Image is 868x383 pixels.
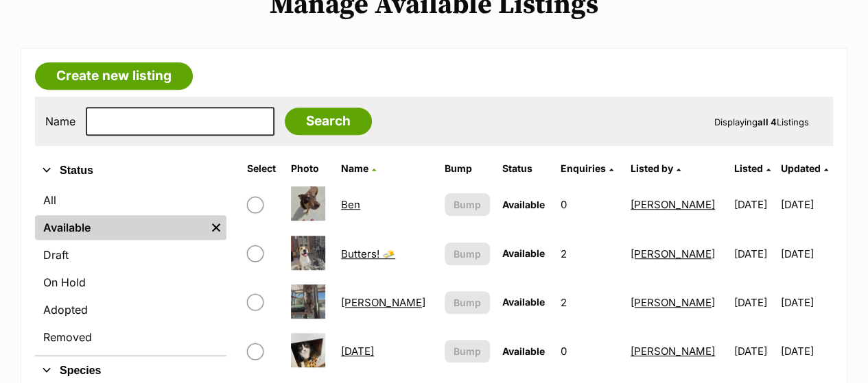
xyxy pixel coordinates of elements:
[206,215,226,240] a: Remove filter
[35,325,226,349] a: Removed
[631,162,681,174] a: Listed by
[285,158,334,180] th: Photo
[341,162,368,174] span: Name
[734,162,763,174] span: Listed
[35,215,206,240] a: Available
[35,185,226,355] div: Status
[445,291,489,314] button: Bump
[561,162,606,174] span: translation missing: en.admin.listings.index.attributes.enquiries
[454,344,481,358] span: Bump
[445,340,489,362] button: Bump
[35,362,226,380] button: Species
[555,181,624,228] td: 0
[781,181,832,228] td: [DATE]
[454,295,481,310] span: Bump
[561,162,613,174] a: Enquiries
[631,162,673,174] span: Listed by
[781,162,828,174] a: Updated
[758,116,777,127] strong: all 4
[502,199,545,210] span: Available
[714,116,809,127] span: Displaying Listings
[502,247,545,259] span: Available
[555,328,624,375] td: 0
[454,247,481,261] span: Bump
[502,345,545,357] span: Available
[341,296,425,309] a: [PERSON_NAME]
[729,230,779,277] td: [DATE]
[631,296,715,309] a: [PERSON_NAME]
[341,247,395,260] a: Butters! 🧈
[631,198,715,211] a: [PERSON_NAME]
[35,243,226,267] a: Draft
[35,188,226,212] a: All
[454,197,481,212] span: Bump
[242,158,284,180] th: Select
[35,297,226,322] a: Adopted
[781,279,832,326] td: [DATE]
[341,345,374,358] a: [DATE]
[497,158,554,180] th: Status
[35,270,226,295] a: On Hold
[729,279,779,326] td: [DATE]
[35,162,226,180] button: Status
[781,162,821,174] span: Updated
[502,296,545,308] span: Available
[341,198,360,211] a: Ben
[555,279,624,326] td: 2
[439,158,495,180] th: Bump
[781,328,832,375] td: [DATE]
[35,62,193,90] a: Create new listing
[285,108,372,135] input: Search
[445,193,489,216] button: Bump
[45,115,75,127] label: Name
[734,162,771,174] a: Listed
[729,328,779,375] td: [DATE]
[341,162,376,174] a: Name
[729,181,779,228] td: [DATE]
[631,247,715,260] a: [PERSON_NAME]
[445,243,489,265] button: Bump
[555,230,624,277] td: 2
[631,345,715,358] a: [PERSON_NAME]
[781,230,832,277] td: [DATE]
